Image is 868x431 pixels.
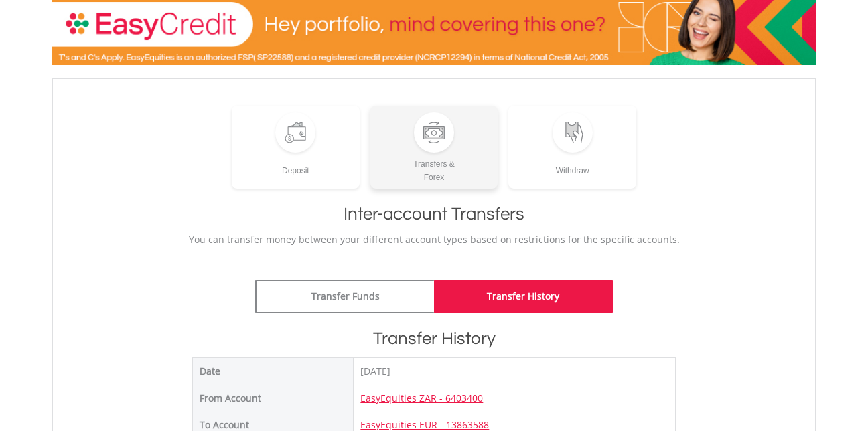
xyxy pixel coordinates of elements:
[434,280,613,313] a: Transfer History
[232,153,360,177] div: Deposit
[66,233,802,246] p: You can transfer money between your different account types based on restrictions for the specifi...
[508,153,636,177] div: Withdraw
[255,280,434,313] a: Transfer Funds
[232,106,360,189] a: Deposit
[66,202,802,226] h1: Inter-account Transfers
[360,392,483,404] a: EasyEquities ZAR - 6403400
[370,106,498,189] a: Transfers &Forex
[360,418,489,431] a: EasyEquities EUR - 13863588
[508,106,636,189] a: Withdraw
[66,327,802,351] h1: Transfer History
[193,385,354,412] td: From Account
[370,153,498,184] div: Transfers & Forex
[354,357,676,385] td: [DATE]
[193,357,354,385] td: Date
